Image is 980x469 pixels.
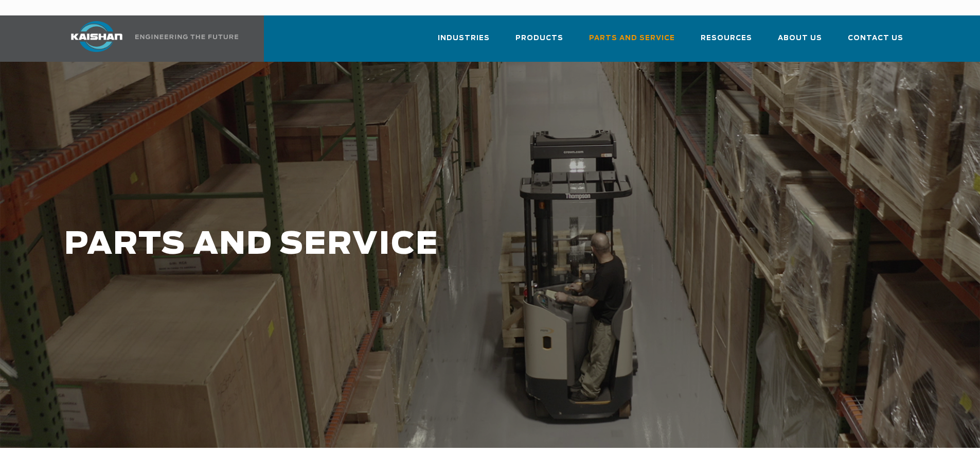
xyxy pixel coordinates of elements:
a: Contact Us [848,25,903,60]
span: Contact Us [848,32,903,44]
span: Parts and Service [589,32,675,44]
a: Parts and Service [589,25,675,60]
a: Resources [701,25,752,60]
span: About Us [778,32,822,44]
span: Products [515,32,563,44]
img: Engineering the future [135,34,238,39]
span: Resources [701,32,752,44]
a: About Us [778,25,822,60]
h1: PARTS AND SERVICE [64,228,772,262]
span: Industries [438,32,490,44]
img: kaishan logo [58,21,135,52]
a: Products [515,25,563,60]
a: Kaishan USA [58,15,240,62]
a: Industries [438,25,490,60]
